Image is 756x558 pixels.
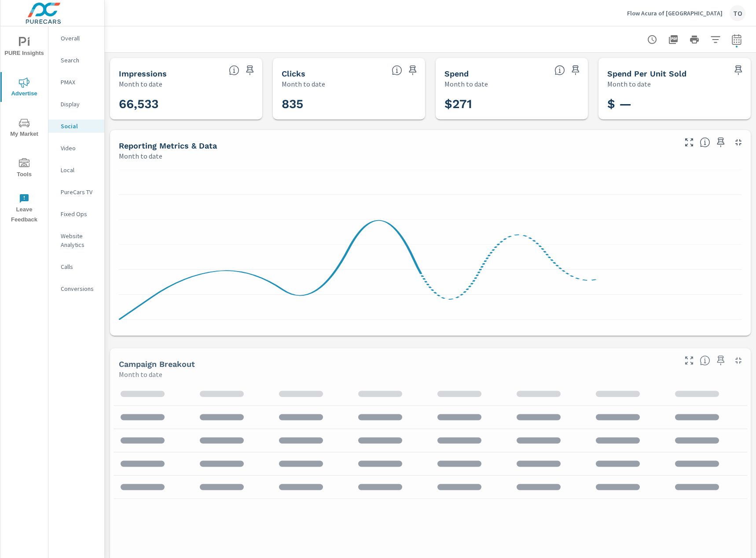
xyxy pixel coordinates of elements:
p: PMAX [61,78,97,87]
button: Minimize Widget [731,135,745,149]
span: This is a summary of Social performance results by campaign. Each column can be sorted. [700,355,710,366]
div: Display [48,98,104,111]
span: The number of times an ad was shown on your behalf. [229,65,239,76]
span: Save this to your personalized report [714,135,728,149]
span: Save this to your personalized report [714,354,728,368]
p: Local [61,166,97,174]
div: Website Analytics [48,229,104,251]
p: Conversions [61,284,97,293]
h5: Clicks [282,69,305,78]
p: Calls [61,262,97,271]
span: The amount of money spent on advertising during the period. [554,65,565,76]
span: Tools [3,158,45,180]
button: Apply Filters [707,31,724,48]
p: Flow Acura of [GEOGRAPHIC_DATA] [627,9,723,17]
div: Conversions [48,282,104,295]
button: "Export Report to PDF" [664,31,682,48]
div: Local [48,163,104,177]
button: Make Fullscreen [682,135,696,149]
p: Month to date [119,369,162,380]
div: Calls [48,260,104,273]
h5: Spend [444,69,469,78]
p: Overall [61,34,97,43]
span: The number of times an ad was clicked by a consumer. [392,65,402,76]
span: My Market [3,118,45,139]
p: Month to date [119,79,162,89]
div: PMAX [48,76,104,89]
span: Advertise [3,77,45,99]
span: Save this to your personalized report [731,63,745,77]
p: Display [61,100,97,109]
p: Fixed Ops [61,210,97,218]
span: Save this to your personalized report [243,63,257,77]
span: Save this to your personalized report [406,63,420,77]
button: Select Date Range [728,31,745,48]
p: Month to date [119,151,162,161]
div: PureCars TV [48,185,104,199]
div: nav menu [0,26,48,228]
div: Social [48,120,104,133]
span: Leave Feedback [3,193,45,225]
button: Minimize Widget [731,354,745,368]
div: Video [48,141,104,155]
p: Month to date [282,79,325,89]
h5: Campaign Breakout [119,359,195,369]
div: Search [48,54,104,67]
div: TO [730,5,745,21]
p: Website Analytics [61,232,97,249]
h5: Impressions [119,69,167,78]
p: Video [61,144,97,152]
h3: 835 [282,97,416,112]
h3: 66,533 [119,97,253,112]
button: Print Report [686,31,703,48]
p: Month to date [444,79,488,89]
p: Month to date [607,79,651,89]
h3: $ — [607,97,742,112]
span: Understand Social data over time and see how metrics compare to each other. [700,137,710,148]
p: PureCars TV [61,188,97,196]
div: Fixed Ops [48,207,104,221]
h5: Reporting Metrics & Data [119,141,217,150]
h3: $271 [444,97,579,112]
div: Overall [48,32,104,45]
span: PURE Insights [3,37,45,58]
h5: Spend Per Unit Sold [607,69,686,78]
p: Search [61,56,97,65]
button: Make Fullscreen [682,354,696,368]
p: Social [61,122,97,130]
span: Save this to your personalized report [569,63,583,77]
